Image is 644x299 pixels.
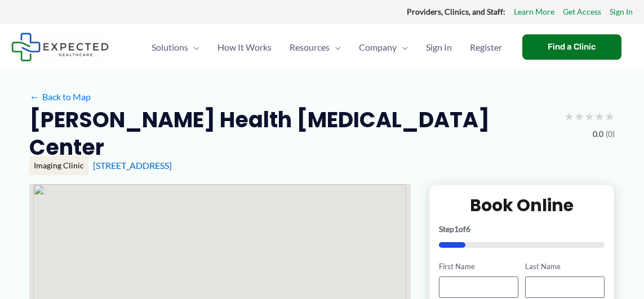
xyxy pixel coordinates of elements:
[407,7,505,16] strong: Providers, Clinics, and Staff:
[439,261,518,272] label: First Name
[93,160,172,171] a: [STREET_ADDRESS]
[188,28,199,67] span: Menu Toggle
[574,106,584,127] span: ★
[466,224,470,234] span: 6
[564,106,574,127] span: ★
[143,28,208,67] a: SolutionsMenu Toggle
[514,5,554,19] a: Learn More
[439,194,605,216] h2: Book Online
[606,127,615,141] span: (0)
[563,5,601,19] a: Get Access
[439,225,605,233] p: Step of
[605,106,615,127] span: ★
[29,91,40,102] span: ←
[152,28,188,67] span: Solutions
[426,28,452,67] span: Sign In
[454,224,459,234] span: 1
[525,261,605,272] label: Last Name
[350,28,417,67] a: CompanyMenu Toggle
[281,28,350,67] a: ResourcesMenu Toggle
[610,5,633,19] a: Sign In
[417,28,461,67] a: Sign In
[29,88,91,105] a: ←Back to Map
[593,127,603,141] span: 0.0
[522,34,621,60] a: Find a Clinic
[470,28,502,67] span: Register
[208,28,281,67] a: How It Works
[330,28,341,67] span: Menu Toggle
[594,106,605,127] span: ★
[461,28,511,67] a: Register
[143,28,511,67] nav: Primary Site Navigation
[290,28,330,67] span: Resources
[397,28,408,67] span: Menu Toggle
[217,28,272,67] span: How It Works
[359,28,397,67] span: Company
[29,106,555,162] h2: [PERSON_NAME] Health [MEDICAL_DATA] Center
[29,156,88,175] div: Imaging Clinic
[584,106,594,127] span: ★
[11,33,109,61] img: Expected Healthcare Logo - side, dark font, small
